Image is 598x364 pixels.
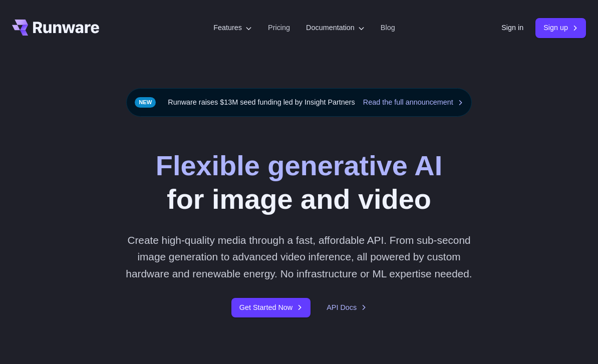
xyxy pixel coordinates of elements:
[363,97,463,108] a: Read the full announcement
[306,22,365,34] label: Documentation
[213,22,252,34] label: Features
[231,298,311,317] a: Get Started Now
[501,22,523,34] a: Sign in
[381,22,395,34] a: Blog
[268,22,290,34] a: Pricing
[126,88,472,117] div: Runware raises $13M seed funding led by Insight Partners
[156,149,442,216] h1: for image and video
[327,302,367,313] a: API Docs
[12,20,99,36] a: Go to /
[535,18,586,38] a: Sign up
[115,232,482,282] p: Create high-quality media through a fast, affordable API. From sub-second image generation to adv...
[156,150,442,181] strong: Flexible generative AI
